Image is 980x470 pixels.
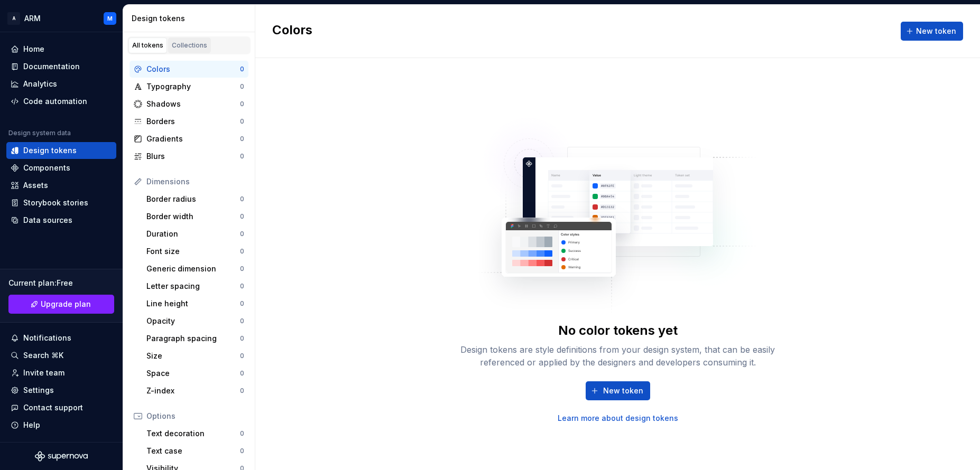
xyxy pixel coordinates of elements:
[23,79,57,89] div: Analytics
[6,417,116,434] button: Help
[2,7,121,30] button: AARMM
[586,381,650,400] button: New token
[146,134,240,144] div: Gradients
[23,402,83,413] div: Contact support
[603,386,643,396] span: New token
[6,142,116,159] a: Design tokens
[146,386,240,396] div: Z-index
[6,93,116,110] a: Code automation
[23,215,72,225] div: Data sources
[272,22,312,41] h2: Colors
[142,382,248,399] a: Z-index0
[130,61,248,78] a: Colors0
[6,212,116,229] a: Data sources
[146,176,244,187] div: Dimensions
[146,211,240,222] div: Border width
[240,334,244,343] div: 0
[240,135,244,143] div: 0
[240,387,244,395] div: 0
[146,229,240,239] div: Duration
[142,365,248,382] a: Space0
[240,352,244,360] div: 0
[130,113,248,130] a: Borders0
[142,191,248,208] a: Border radius0
[23,145,77,156] div: Design tokens
[240,100,244,108] div: 0
[6,58,116,75] a: Documentation
[146,281,240,292] div: Letter spacing
[240,447,244,455] div: 0
[558,413,678,424] a: Learn more about design tokens
[240,317,244,325] div: 0
[142,208,248,225] a: Border width0
[146,316,240,326] div: Opacity
[146,333,240,344] div: Paragraph spacing
[558,322,678,339] div: No color tokens yet
[130,96,248,112] a: Shadows0
[146,194,240,204] div: Border radius
[6,364,116,381] a: Invite team
[146,368,240,379] div: Space
[6,177,116,194] a: Assets
[142,347,248,364] a: Size0
[23,333,71,343] div: Notifications
[6,382,116,399] a: Settings
[240,212,244,221] div: 0
[146,151,240,162] div: Blurs
[8,129,71,137] div: Design system data
[23,368,64,378] div: Invite team
[240,369,244,378] div: 0
[172,41,207,50] div: Collections
[146,99,240,109] div: Shadows
[132,13,251,24] div: Design tokens
[132,41,163,50] div: All tokens
[240,195,244,203] div: 0
[7,12,20,25] div: A
[142,225,248,242] a: Duration0
[146,411,244,421] div: Options
[146,298,240,309] div: Line height
[142,295,248,312] a: Line height0
[130,130,248,147] a: Gradients0
[146,64,240,74] div: Colors
[35,451,88,462] svg: Supernova Logo
[6,41,116,58] a: Home
[240,429,244,438] div: 0
[142,443,248,459] a: Text case0
[6,399,116,416] button: Contact support
[240,282,244,290] div: 0
[240,265,244,273] div: 0
[240,230,244,238] div: 0
[23,180,48,191] div: Assets
[146,246,240,257] div: Font size
[23,96,87,107] div: Code automation
[240,82,244,91] div: 0
[449,343,787,369] div: Design tokens are style definitions from your design system, that can be easily referenced or app...
[240,152,244,161] div: 0
[130,148,248,165] a: Blurs0
[8,278,114,288] div: Current plan : Free
[142,425,248,442] a: Text decoration0
[107,14,113,23] div: M
[142,243,248,260] a: Font size0
[24,13,41,24] div: ARM
[6,330,116,346] button: Notifications
[916,26,956,36] span: New token
[23,44,44,54] div: Home
[6,347,116,364] button: Search ⌘K
[8,295,114,314] button: Upgrade plan
[146,264,240,274] div: Generic dimension
[142,260,248,277] a: Generic dimension0
[240,247,244,256] div: 0
[146,428,240,439] div: Text decoration
[23,61,80,72] div: Documentation
[23,385,54,396] div: Settings
[130,78,248,95] a: Typography0
[240,117,244,126] div: 0
[240,299,244,308] div: 0
[142,330,248,347] a: Paragraph spacing0
[6,194,116,211] a: Storybook stories
[23,420,40,430] div: Help
[23,198,88,208] div: Storybook stories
